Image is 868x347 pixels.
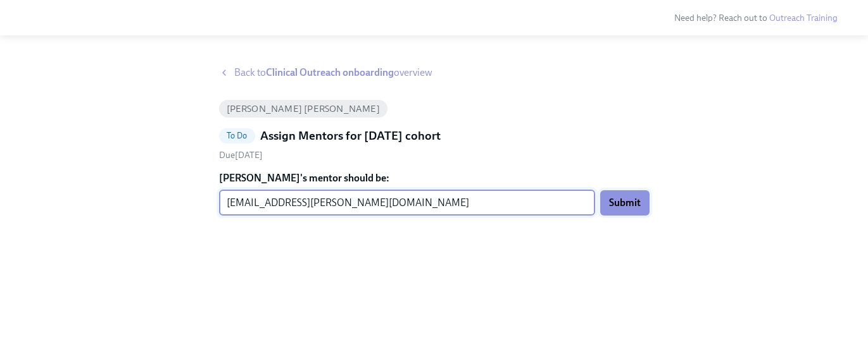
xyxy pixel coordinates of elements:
a: Back toClinical Outreach onboardingoverview [219,66,650,80]
img: CharlieHealth [30,8,91,28]
strong: Clinical Outreach onboarding [266,66,394,78]
label: [PERSON_NAME]'s mentor should be: [219,171,650,185]
span: Back to overview [234,66,432,80]
button: Submit [600,190,650,216]
h5: Assign Mentors for [DATE] cohort [260,128,441,144]
span: Submit [609,197,641,209]
a: Outreach Training [769,13,838,23]
span: To Do [219,131,255,140]
input: Enter their work email address [219,190,595,216]
span: [PERSON_NAME] [PERSON_NAME] [219,104,387,114]
span: Need help? Reach out to [674,13,838,23]
span: Saturday, September 20th 2025, 9:00 am [219,150,263,161]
